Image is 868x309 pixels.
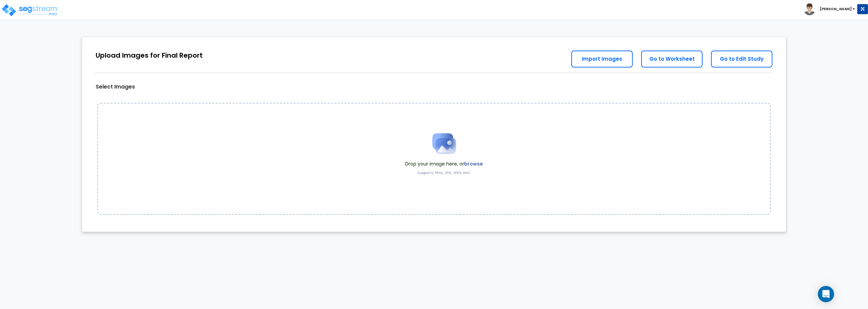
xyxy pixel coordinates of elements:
div: Open Intercom Messenger [818,286,834,302]
div: Upload Images for Final Report [96,51,203,60]
img: Upload Icon [427,127,461,160]
img: logo_pro_r.png [1,3,59,17]
span: Drop your image here, or [405,160,483,167]
label: Select Images [96,83,135,91]
a: Import Images [571,51,633,67]
label: browse [464,160,483,167]
label: Supports: PNG, JPG, JPEG, HEIC [417,171,471,175]
a: Go to Worksheet [641,51,703,67]
a: Go to Edit Study [711,51,772,67]
img: avatar.png [804,3,815,15]
b: [PERSON_NAME] [820,6,852,12]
